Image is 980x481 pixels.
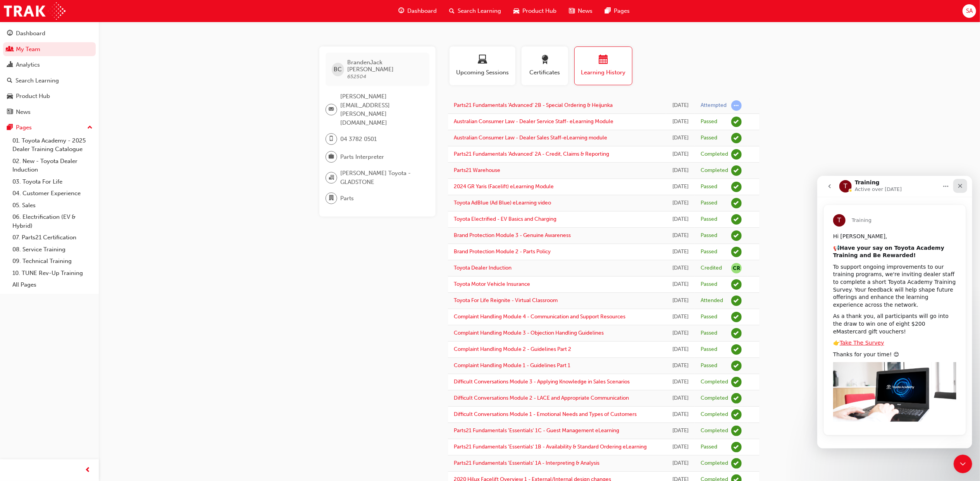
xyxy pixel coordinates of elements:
[954,455,972,473] iframe: Intercom live chat
[7,93,13,100] span: car-icon
[731,442,742,452] span: learningRecordVerb_PASS-icon
[672,280,689,289] div: Fri Feb 16 2024 08:32:36 GMT+1000 (Australian Eastern Standard Time)
[731,312,742,322] span: learningRecordVerb_PASS-icon
[672,329,689,338] div: Sat Jan 27 2024 11:01:06 GMT+1000 (Australian Eastern Standard Time)
[672,345,689,354] div: Sat Jan 27 2024 10:53:37 GMT+1000 (Australian Eastern Standard Time)
[574,46,632,85] button: Learning History
[731,344,742,355] span: learningRecordVerb_PASS-icon
[454,427,619,434] a: Parts21 Fundamentals 'Essentials' 1C - Guest Management eLearning
[731,133,742,143] span: learningRecordVerb_PASS-icon
[443,3,507,19] a: search-iconSearch Learning
[701,167,728,174] div: Completed
[9,199,96,211] a: 05. Sales
[16,92,50,101] div: Product Hub
[454,216,556,222] a: Toyota Electrified - EV Basics and Charging
[578,7,592,15] span: News
[817,176,972,448] iframe: Intercom live chat
[701,183,717,191] div: Passed
[731,393,742,404] span: learningRecordVerb_COMPLETE-icon
[672,101,689,110] div: Tue Sep 30 2025 11:00:42 GMT+1000 (Australian Eastern Standard Time)
[7,77,12,84] span: search-icon
[522,46,568,85] button: Certificates
[392,3,443,19] a: guage-iconDashboard
[329,173,334,183] span: organisation-icon
[478,55,487,65] span: laptop-icon
[672,459,689,468] div: Wed Jan 03 2024 08:24:40 GMT+1000 (Australian Eastern Standard Time)
[454,183,554,190] a: 2024 GR Yaris (Facelift) eLearning Module
[966,7,973,15] span: SA
[701,427,728,435] div: Completed
[7,124,13,131] span: pages-icon
[731,279,742,290] span: learningRecordVerb_PASS-icon
[701,313,717,321] div: Passed
[454,118,613,125] a: Australian Consumer Law - Dealer Service Staff- eLearning Module
[329,134,334,144] span: mobile-icon
[454,460,599,466] a: Parts21 Fundamentals 'Essentials' 1A - Interpreting & Analysis
[672,117,689,126] div: Tue Sep 30 2025 10:21:05 GMT+1000 (Australian Eastern Standard Time)
[3,26,96,41] a: Dashboard
[614,7,630,15] span: Pages
[454,248,551,255] a: Brand Protection Module 2 - Parts Policy
[672,443,689,452] div: Wed Jan 03 2024 08:47:56 GMT+1000 (Australian Eastern Standard Time)
[340,135,377,144] span: 04 3782 0501
[701,134,717,142] div: Passed
[340,92,423,127] span: [PERSON_NAME][EMAIL_ADDRESS][PERSON_NAME][DOMAIN_NAME]
[16,29,45,38] div: Dashboard
[7,62,13,69] span: chart-icon
[407,7,437,15] span: Dashboard
[340,194,354,203] span: Parts
[731,295,742,306] span: learningRecordVerb_ATTEND-icon
[3,42,96,57] a: My Team
[731,230,742,241] span: learningRecordVerb_PASS-icon
[454,411,637,417] a: Difficult Conversations Module 1 - Emotional Needs and Types of Customers
[329,152,334,162] span: briefcase-icon
[731,198,742,208] span: learningRecordVerb_PASS-icon
[87,123,93,133] span: up-icon
[3,120,96,135] button: Pages
[731,409,742,420] span: learningRecordVerb_COMPLETE-icon
[731,182,742,192] span: learningRecordVerb_PASS-icon
[672,199,689,208] div: Fri May 16 2025 16:40:08 GMT+1000 (Australian Eastern Standard Time)
[672,426,689,435] div: Wed Jan 03 2024 14:36:27 GMT+1000 (Australian Eastern Standard Time)
[701,378,728,386] div: Completed
[85,466,91,475] span: prev-icon
[701,265,722,272] div: Credited
[454,151,609,157] a: Parts21 Fundamentals 'Advanced' 2A - Credit, Claims & Reporting
[605,6,611,16] span: pages-icon
[7,109,13,116] span: news-icon
[731,100,742,111] span: learningRecordVerb_ATTEMPT-icon
[672,150,689,159] div: Tue Jun 03 2025 17:33:51 GMT+1000 (Australian Eastern Standard Time)
[672,296,689,305] div: Fri Feb 09 2024 15:30:00 GMT+1000 (Australian Eastern Standard Time)
[454,313,625,320] a: Complaint Handling Module 4 - Communication and Support Resources
[16,123,32,132] div: Pages
[9,232,96,244] a: 07. Parts21 Certification
[672,215,689,224] div: Fri May 16 2025 16:21:02 GMT+1000 (Australian Eastern Standard Time)
[701,362,717,369] div: Passed
[672,410,689,419] div: Sat Jan 27 2024 08:47:53 GMT+1000 (Australian Eastern Standard Time)
[731,263,742,273] span: null-icon
[527,68,562,77] span: Certificates
[701,232,717,239] div: Passed
[701,330,717,337] div: Passed
[540,55,549,65] span: award-icon
[9,279,96,291] a: All Pages
[454,362,570,369] a: Complaint Handling Module 1 - Guidelines Part 1
[9,244,96,256] a: 08. Service Training
[701,281,717,288] div: Passed
[347,73,366,80] span: 652504
[701,118,717,125] div: Passed
[599,55,608,65] span: calendar-icon
[731,426,742,436] span: learningRecordVerb_COMPLETE-icon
